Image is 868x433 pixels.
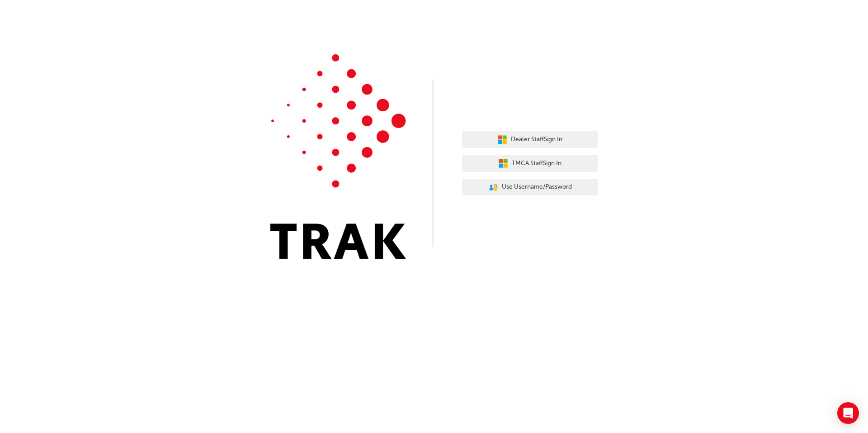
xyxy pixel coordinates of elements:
span: Use Username/Password [502,182,572,192]
span: TMCA Staff Sign In [512,158,561,169]
button: TMCA StaffSign In [462,155,598,172]
button: Use Username/Password [462,179,598,196]
img: Trak [270,54,406,259]
button: Dealer StaffSign In [462,131,598,148]
div: Open Intercom Messenger [837,402,859,424]
span: Dealer Staff Sign In [511,134,562,145]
